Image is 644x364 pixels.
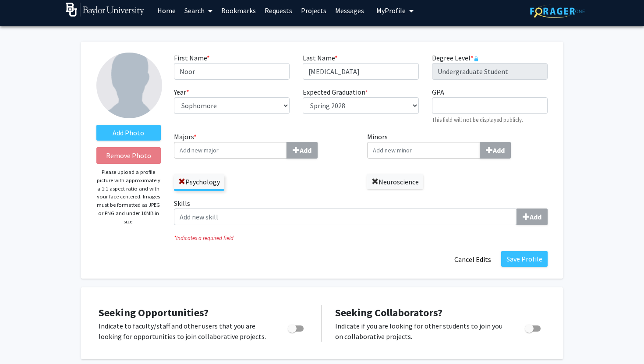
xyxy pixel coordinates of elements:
[7,325,37,357] iframe: Chat
[96,168,161,226] p: Please upload a profile picture with approximately a 1:1 aspect ratio and with your face centered...
[96,53,162,118] img: Profile Picture
[474,56,479,61] svg: This information is provided and automatically updated by Baylor University and is not editable o...
[303,87,368,97] label: Expected Graduation
[517,209,548,225] button: Skills
[284,321,308,334] div: Toggle
[432,116,523,123] small: This field will not be displayed publicly.
[174,234,548,242] i: Indicates a required field
[174,142,287,159] input: Majors*Add
[432,87,444,97] label: GPA
[303,53,338,63] label: Last Name
[99,306,209,319] span: Seeking Opportunities?
[174,209,517,225] input: SkillsAdd
[521,321,545,334] div: Toggle
[174,53,210,63] label: First Name
[96,147,161,164] button: Remove Photo
[174,198,548,225] label: Skills
[335,306,442,319] span: Seeking Collaborators?
[335,321,508,342] p: Indicate if you are looking for other students to join you on collaborative projects.
[66,3,144,17] img: Baylor University Logo
[367,142,480,159] input: MinorsAdd
[300,146,311,155] b: Add
[530,4,585,18] img: ForagerOne Logo
[96,125,161,141] label: AddProfile Picture
[376,6,406,15] span: My Profile
[530,212,541,221] b: Add
[174,174,224,189] label: Psychology
[287,142,318,159] button: Majors*
[432,53,479,63] label: Degree Level
[449,251,497,268] button: Cancel Edits
[174,131,354,159] label: Majors
[480,142,511,159] button: Minors
[367,174,423,189] label: Neuroscience
[99,321,271,342] p: Indicate to faculty/staff and other users that you are looking for opportunities to join collabor...
[367,131,548,159] label: Minors
[493,146,505,155] b: Add
[174,87,189,97] label: Year
[501,251,548,267] button: Save Profile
